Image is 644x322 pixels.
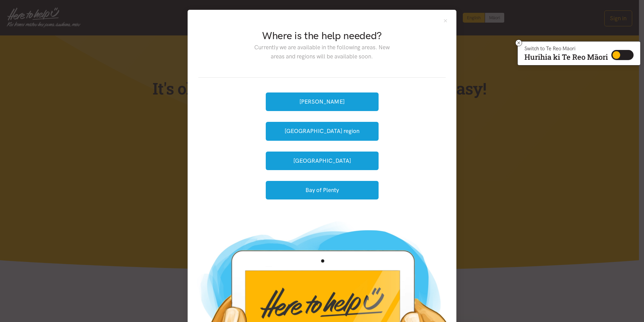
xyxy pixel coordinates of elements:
p: Currently we are available in the following areas. New areas and regions will be available soon. [249,43,395,61]
p: Switch to Te Reo Māori [524,47,608,51]
button: Close [443,18,448,24]
h2: Where is the help needed? [249,29,395,43]
button: Bay of Plenty [266,181,379,199]
button: [GEOGRAPHIC_DATA] [266,152,379,170]
button: [GEOGRAPHIC_DATA] region [266,122,379,140]
p: Hurihia ki Te Reo Māori [524,54,608,60]
button: [PERSON_NAME] [266,92,379,111]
